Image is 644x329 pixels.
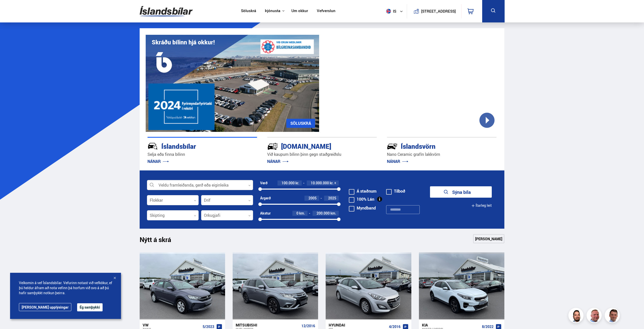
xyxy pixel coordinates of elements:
div: Árgerð [260,196,271,200]
h1: Nýtt á skrá [140,236,180,246]
span: 12/2016 [301,324,315,328]
a: [PERSON_NAME] upplýsingar [19,303,71,311]
p: Við kaupum bílinn þinn gegn staðgreiðslu [267,152,377,157]
a: Vefverslun [317,9,335,14]
a: Söluskrá [241,9,256,14]
span: + [334,181,336,185]
button: Ég samþykki [77,303,103,311]
p: Nano Ceramic grafín lakkvörn [387,152,497,157]
span: 4/2016 [389,325,401,329]
label: 100% Lán [349,197,374,201]
img: nhp88E3Fdnt1Opn2.png [569,309,584,324]
span: 100.000 [282,181,295,185]
button: Sýna bíla [430,186,492,198]
a: [PERSON_NAME] [473,234,504,243]
label: Á staðnum [349,189,377,193]
span: 2025 [328,196,336,200]
span: 200.000 [317,211,330,216]
button: [STREET_ADDRESS] [423,9,454,13]
span: km. [330,211,336,215]
a: [STREET_ADDRESS] [410,4,458,18]
div: Verð [260,181,267,185]
span: km. [299,211,305,215]
button: Opna LiveChat spjallviðmót [4,2,19,17]
div: Akstur [260,211,271,215]
img: eKx6w-_Home_640_.png [146,35,319,132]
span: 2005 [309,196,317,200]
span: is [384,9,397,14]
button: Þjónusta [265,9,280,13]
img: -Svtn6bYgwAsiwNX.svg [387,141,397,152]
div: VW [143,323,201,327]
img: svg+xml;base64,PHN2ZyB4bWxucz0iaHR0cDovL3d3dy53My5vcmcvMjAwMC9zdmciIHdpZHRoPSI1MTIiIGhlaWdodD0iNT... [386,9,391,14]
a: Um okkur [291,9,308,14]
img: tr5P-W3DuiFaO7aO.svg [267,141,278,152]
img: FbJEzSuNWCJXmdc-.webp [605,309,621,324]
div: Íslandsvörn [387,141,479,150]
a: NÁNAR [147,159,169,164]
img: G0Ugv5HjCgRt.svg [140,3,193,19]
div: Kia [422,323,480,327]
label: Tilboð [386,189,405,193]
span: 5/2023 [203,325,214,329]
a: NÁNAR [387,159,408,164]
img: siFngHWaQ9KaOqBr.png [587,309,602,324]
button: is [384,4,407,19]
button: Ítarleg leit [471,200,492,211]
p: Selja eða finna bílinn [147,152,257,157]
span: 8/2022 [482,325,494,329]
a: SÖLUSKRÁ [286,119,315,128]
div: Hyundai [329,323,387,327]
img: JRvxyua_JYH6wB4c.svg [147,141,158,152]
div: Mitsubishi [236,323,299,327]
h1: Skráðu bílinn hjá okkur! [152,39,215,46]
span: 0 [296,211,298,216]
div: [DOMAIN_NAME] [267,141,359,150]
span: kr. [330,181,333,185]
span: Velkomin á vef Íslandsbílar. Vefurinn notast við vefkökur, ef þú heldur áfram að nota vefinn þá h... [19,280,112,295]
a: NÁNAR [267,159,289,164]
label: Myndband [349,206,376,210]
span: 10.000.000 [311,181,329,185]
span: kr. [295,181,299,185]
div: Íslandsbílar [147,141,239,150]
